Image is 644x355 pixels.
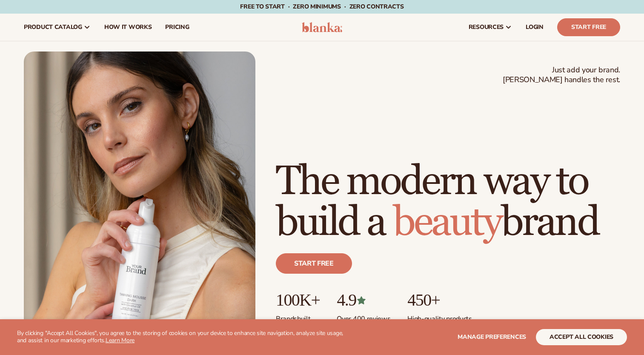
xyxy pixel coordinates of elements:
button: Manage preferences [458,329,526,345]
h1: The modern way to build a brand [276,161,620,243]
a: pricing [158,14,196,41]
span: beauty [393,198,501,247]
span: resources [469,24,504,31]
p: High-quality products [407,309,472,324]
span: pricing [165,24,189,31]
span: Just add your brand. [PERSON_NAME] handles the rest. [503,65,620,85]
span: Manage preferences [458,333,526,341]
a: product catalog [17,14,97,41]
img: Female holding tanning mousse. [24,52,255,344]
span: LOGIN [526,24,544,31]
p: 4.9 [337,291,390,309]
a: How It Works [97,14,159,41]
p: By clicking "Accept All Cookies", you agree to the storing of cookies on your device to enhance s... [17,330,349,344]
span: product catalog [24,24,82,31]
p: 100K+ [276,291,320,309]
button: accept all cookies [536,329,627,345]
p: 450+ [407,291,472,309]
a: Start Free [557,18,620,36]
img: logo [302,22,342,32]
a: Learn More [106,336,135,344]
span: How It Works [104,24,152,31]
a: LOGIN [519,14,550,41]
p: Over 400 reviews [337,309,390,324]
a: resources [462,14,519,41]
p: Brands built [276,309,320,324]
span: Free to start · ZERO minimums · ZERO contracts [240,3,404,11]
a: Start free [276,253,352,274]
